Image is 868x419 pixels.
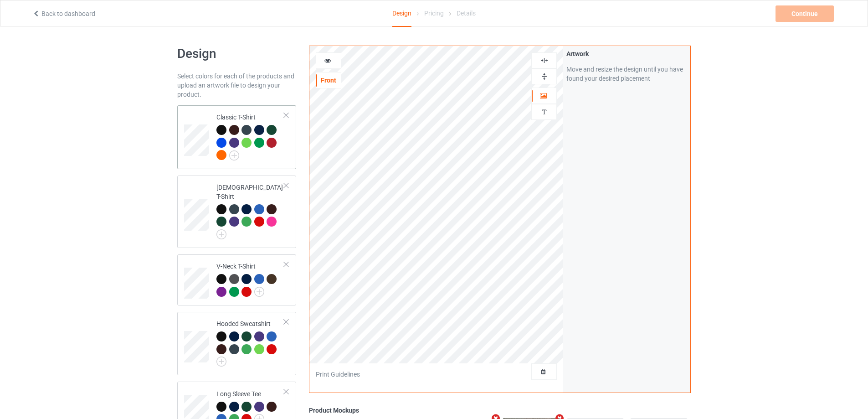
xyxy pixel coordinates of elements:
[216,357,226,367] img: svg+xml;base64,PD94bWwgdmVyc2lvbj0iMS4wIiBlbmNvZGluZz0iVVRGLTgiPz4KPHN2ZyB3aWR0aD0iMjJweCIgaGVpZ2...
[392,0,411,27] div: Design
[457,0,476,26] div: Details
[424,0,444,26] div: Pricing
[177,72,296,99] div: Select colors for each of the products and upload an artwork file to design your product.
[540,108,549,116] img: svg%3E%0A
[216,229,226,239] img: svg+xml;base64,PD94bWwgdmVyc2lvbj0iMS4wIiBlbmNvZGluZz0iVVRGLTgiPz4KPHN2ZyB3aWR0aD0iMjJweCIgaGVpZ2...
[316,76,341,85] div: Front
[216,262,284,296] div: V-Neck T-Shirt
[229,150,239,160] img: svg+xml;base64,PD94bWwgdmVyc2lvbj0iMS4wIiBlbmNvZGluZz0iVVRGLTgiPz4KPHN2ZyB3aWR0aD0iMjJweCIgaGVpZ2...
[566,65,687,83] div: Move and resize the design until you have found your desired placement
[309,406,691,415] div: Product Mockups
[177,312,296,375] div: Hooded Sweatshirt
[540,56,549,65] img: svg%3E%0A
[254,287,264,297] img: svg+xml;base64,PD94bWwgdmVyc2lvbj0iMS4wIiBlbmNvZGluZz0iVVRGLTgiPz4KPHN2ZyB3aWR0aD0iMjJweCIgaGVpZ2...
[177,176,296,248] div: [DEMOGRAPHIC_DATA] T-Shirt
[32,10,95,17] a: Back to dashboard
[177,105,296,169] div: Classic T-Shirt
[216,183,284,236] div: [DEMOGRAPHIC_DATA] T-Shirt
[540,72,549,81] img: svg%3E%0A
[566,49,687,58] div: Artwork
[177,46,296,62] h1: Design
[216,319,284,363] div: Hooded Sweatshirt
[177,254,296,305] div: V-Neck T-Shirt
[216,113,284,160] div: Classic T-Shirt
[316,370,360,379] div: Print Guidelines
